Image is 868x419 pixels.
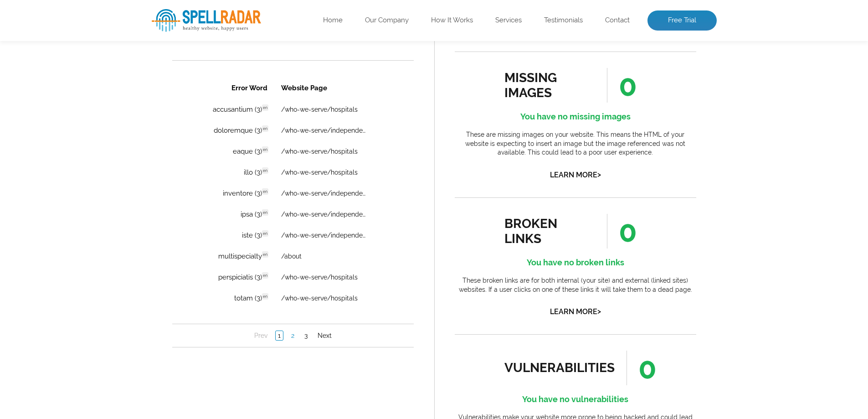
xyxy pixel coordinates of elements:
a: Contact [605,16,630,25]
h4: You have no broken links [455,255,696,270]
a: /who-we-serve/hospitals [109,71,185,78]
span: en [90,70,96,76]
a: 3 [130,254,138,264]
a: Next [143,254,162,264]
th: Error Word [24,1,102,22]
td: eaque (3) [24,65,102,85]
a: Home [323,16,343,25]
a: /who-we-serve/hospitals [109,197,185,204]
td: iste (3) [24,149,102,169]
th: Website Page [103,1,218,22]
a: Services [495,16,522,25]
span: en [90,154,96,160]
a: How It Works [431,16,473,25]
td: doloremque (3) [24,44,102,64]
td: multispecialty [24,170,102,190]
span: en [90,133,96,139]
span: > [597,305,601,318]
a: /who-we-serve/independent-practices [109,155,193,162]
span: 0 [607,68,637,103]
span: en [90,49,96,55]
span: > [597,168,601,181]
td: perspiciatis (3) [24,191,102,211]
a: /who-we-serve/hospitals [109,29,185,36]
a: 2 [117,254,124,264]
img: SpellRadar [152,9,261,32]
td: inventore (3) [24,107,102,127]
a: /who-we-serve/independent-practices [109,113,193,120]
a: Testimonials [544,16,583,25]
a: Learn More> [550,307,601,316]
div: broken links [504,216,587,246]
a: 1 [103,254,111,264]
a: /who-we-serve/hospitals [109,218,185,225]
span: 0 [607,214,637,248]
span: en [90,196,96,202]
td: accusantium (3) [24,23,102,43]
span: en [90,175,96,181]
div: missing images [504,70,587,100]
a: /who-we-serve/independent-practices [109,50,193,57]
h4: You have no missing images [455,109,696,124]
span: 0 [627,351,657,385]
div: vulnerabilities [504,360,615,375]
span: en [90,112,96,118]
td: ipsa (3) [24,128,102,148]
a: Our Company [365,16,409,25]
h4: You have no vulnerabilities [455,392,696,407]
span: en [90,91,96,97]
a: Free Trial [647,10,717,31]
span: en [90,217,96,223]
td: totam (3) [24,212,102,232]
td: illo (3) [24,86,102,106]
a: /who-we-serve/hospitals [109,92,185,99]
p: These broken links are for both internal (your site) and external (linked sites) websites. If a u... [455,276,696,294]
p: These are missing images on your website. This means the HTML of your website is expecting to ins... [455,130,696,157]
a: Learn More> [550,171,601,179]
span: en [90,28,96,34]
a: /who-we-serve/independent-practices [109,134,193,141]
a: /about [109,176,129,183]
